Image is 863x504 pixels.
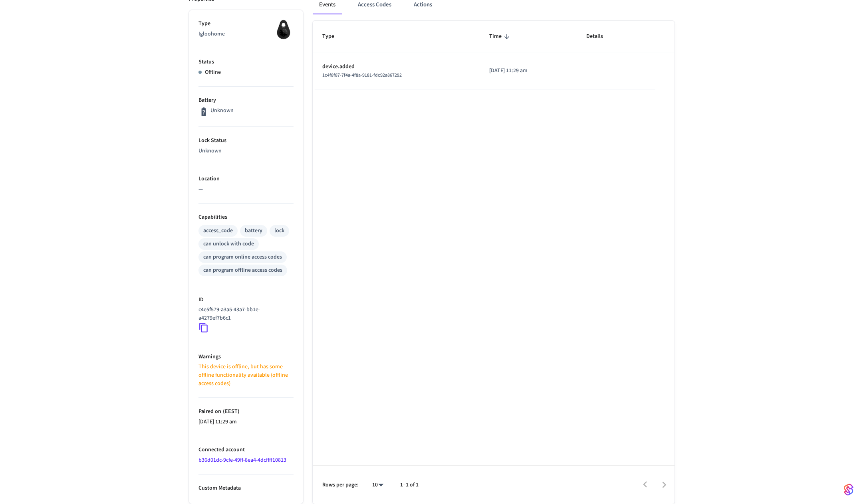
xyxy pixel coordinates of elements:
div: can unlock with code [203,240,254,248]
p: Paired on [198,407,294,416]
p: This device is offline, but has some offline functionality available (offline access codes) [198,363,294,388]
p: device.added [322,63,470,71]
p: [DATE] 11:29 am [198,418,294,426]
p: Capabilities [198,213,294,221]
p: c4e5f579-a3a5-43a7-bb1e-a4279ef7b6c1 [198,306,290,322]
img: SeamLogoGradient.69752ec5.svg [844,483,853,496]
p: Type [198,20,294,28]
a: b36d01dc-9cfe-49ff-8ea4-4dcffff10813 [198,456,286,464]
p: Battery [198,96,294,105]
p: ID [198,296,294,304]
p: Location [198,175,294,183]
p: 1–1 of 1 [400,481,419,489]
p: Status [198,58,294,66]
span: 1c4f8f87-7f4a-4f8a-9181-fdc92a867292 [322,72,402,79]
p: Unknown [198,147,294,155]
img: igloohome_igke [274,20,294,40]
span: Time [489,30,512,43]
div: can program offline access codes [203,266,282,275]
p: — [198,185,294,194]
div: access_code [203,227,233,235]
table: sticky table [313,21,675,89]
p: Lock Status [198,136,294,145]
div: can program online access codes [203,253,282,261]
p: Custom Metadata [198,484,294,492]
p: Warnings [198,353,294,361]
span: Type [322,30,345,43]
p: [DATE] 11:29 am [489,67,567,75]
div: 10 [368,479,387,491]
span: ( EEST ) [221,407,240,415]
div: lock [274,227,284,235]
span: Details [586,30,613,43]
p: Rows per page: [322,481,359,489]
p: Unknown [210,107,234,115]
p: Igloohome [198,30,294,38]
div: battery [245,227,262,235]
p: Offline [205,68,221,77]
p: Connected account [198,446,294,454]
